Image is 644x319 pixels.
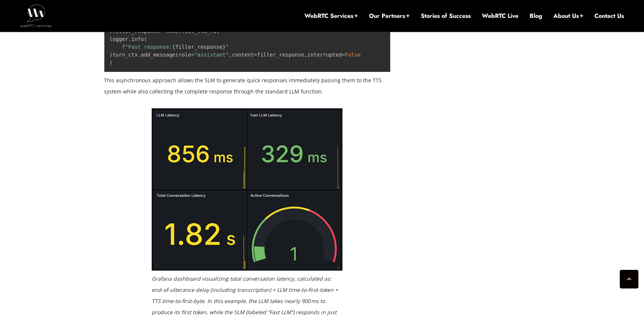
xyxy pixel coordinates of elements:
span: f"Fast response: [122,44,172,50]
a: Contact Us [594,12,624,20]
img: WebRTC.ventures [20,4,52,27]
span: ( [176,52,179,58]
span: , [304,52,307,58]
span: . [138,52,141,58]
span: . [128,36,131,42]
span: ) [110,52,113,58]
span: ) [110,60,113,66]
a: Stories of Success [421,12,471,20]
span: = [254,52,257,58]
span: filler_response [172,44,225,50]
img: Grafana dashboard visualizing total conversation latency [152,108,342,271]
span: = [342,52,345,58]
span: "assistant" [194,52,229,58]
span: = [191,52,194,58]
span: , [229,52,232,58]
span: = [160,28,162,34]
a: About Us [553,12,583,20]
span: " [225,44,228,50]
span: False [345,52,361,58]
p: This asynchronous approach allows the SLM to generate quick responses immediately passing them to... [104,75,391,97]
span: await [166,28,181,34]
span: { [172,44,175,50]
a: WebRTC Live [482,12,518,20]
a: Our Partners [369,12,410,20]
a: Blog [530,12,542,20]
span: ) [110,28,113,34]
span: } [222,44,225,50]
a: WebRTC Services [304,12,358,20]
span: ( [144,36,147,42]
